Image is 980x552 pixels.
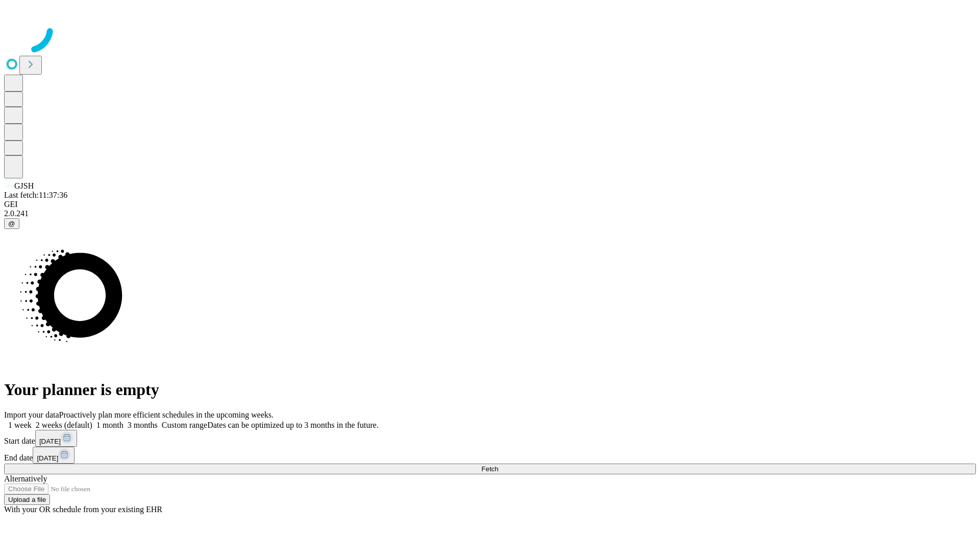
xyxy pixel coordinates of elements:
[37,454,58,462] span: [DATE]
[481,465,498,473] span: Fetch
[33,447,75,464] button: [DATE]
[4,430,976,447] div: Start date
[4,464,976,474] button: Fetch
[4,218,19,229] button: @
[4,505,162,514] span: With your OR schedule from your existing EHR
[4,209,976,218] div: 2.0.241
[59,410,274,419] span: Proactively plan more efficient schedules in the upcoming weeks.
[35,430,77,447] button: [DATE]
[4,200,976,209] div: GEI
[4,191,67,199] span: Last fetch: 11:37:36
[96,421,124,429] span: 1 month
[4,410,59,419] span: Import your data
[8,220,15,227] span: @
[128,421,158,429] span: 3 months
[39,438,61,445] span: [DATE]
[4,380,976,399] h1: Your planner is empty
[4,447,976,464] div: End date
[36,421,92,429] span: 2 weeks (default)
[14,181,34,190] span: GJSH
[4,494,50,505] button: Upload a file
[207,421,378,429] span: Dates can be optimized up to 3 months in the future.
[162,421,207,429] span: Custom range
[8,421,32,429] span: 1 week
[4,474,47,483] span: Alternatively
